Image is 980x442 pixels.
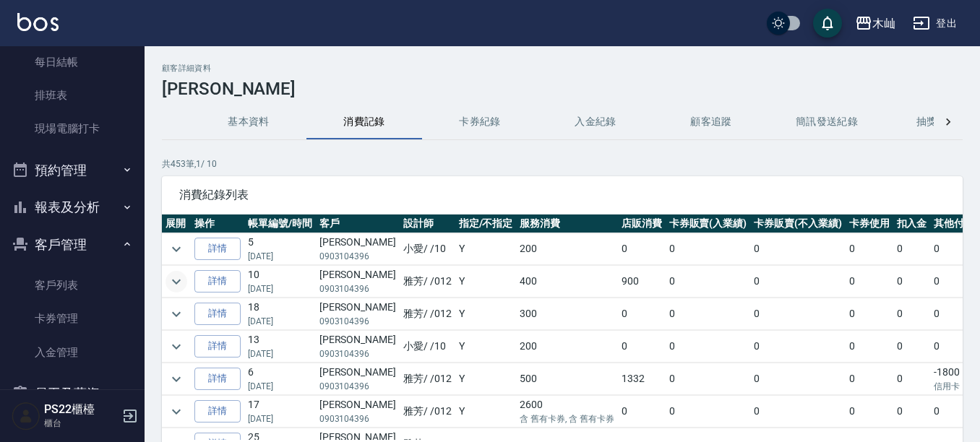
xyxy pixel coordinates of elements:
button: expand row [166,336,187,357]
td: 0 [893,266,931,298]
button: expand row [166,368,187,390]
img: Logo [17,13,59,31]
p: 0903104396 [319,412,396,425]
td: 雅芳 / /012 [400,266,455,298]
td: 13 [244,331,316,363]
td: 6 [244,363,316,395]
p: [DATE] [248,380,312,393]
td: 1332 [618,363,666,395]
td: [PERSON_NAME] [316,298,400,330]
img: Person [12,402,40,430]
button: 預約管理 [6,152,139,189]
td: 0 [893,363,931,395]
p: 0903104396 [319,315,396,328]
button: 基本資料 [191,105,306,139]
td: 小愛 / /10 [400,233,455,265]
td: 5 [244,233,316,265]
a: 詳情 [194,368,241,390]
a: 每日結帳 [6,45,139,79]
button: 入金紀錄 [538,105,653,139]
th: 扣入金 [893,214,931,233]
td: 0 [893,298,931,330]
td: 400 [516,266,617,298]
td: 0 [750,363,846,395]
th: 帳單編號/時間 [244,214,316,233]
p: [DATE] [248,412,312,425]
td: Y [455,266,517,298]
td: 0 [666,266,751,298]
button: save [813,9,842,38]
th: 卡券販賣(入業績) [666,214,751,233]
td: 0 [750,266,846,298]
button: 客戶管理 [6,226,139,264]
td: 0 [750,233,846,265]
a: 客戶列表 [6,269,139,302]
td: Y [455,331,517,363]
td: 0 [618,233,666,265]
button: 顧客追蹤 [653,105,769,139]
td: [PERSON_NAME] [316,396,400,428]
button: 報表及分析 [6,188,139,226]
td: 0 [666,233,751,265]
p: 0903104396 [319,380,396,393]
p: [DATE] [248,315,312,328]
button: 消費記錄 [306,105,422,139]
td: [PERSON_NAME] [316,363,400,395]
button: 員工及薪資 [6,375,139,412]
a: 詳情 [194,303,241,325]
td: 0 [618,331,666,363]
td: Y [455,298,517,330]
td: 500 [516,363,617,395]
td: 0 [893,331,931,363]
td: 200 [516,233,617,265]
td: 0 [750,298,846,330]
button: expand row [166,271,187,292]
td: 0 [666,396,751,428]
div: 木屾 [872,14,895,32]
a: 詳情 [194,400,241,422]
button: expand row [166,401,187,422]
td: 0 [666,298,751,330]
p: [DATE] [248,347,312,360]
h2: 顧客詳細資料 [162,64,963,73]
td: 2600 [516,396,617,428]
a: 詳情 [194,238,241,260]
td: 0 [618,298,666,330]
p: 櫃台 [44,417,118,430]
td: 300 [516,298,617,330]
td: 0 [750,331,846,363]
td: Y [455,233,517,265]
td: 小愛 / /10 [400,331,455,363]
td: [PERSON_NAME] [316,233,400,265]
button: 卡券紀錄 [422,105,538,139]
a: 入金管理 [6,336,139,369]
a: 現場電腦打卡 [6,112,139,145]
a: 詳情 [194,335,241,357]
td: 雅芳 / /012 [400,396,455,428]
td: 900 [618,266,666,298]
h3: [PERSON_NAME] [162,79,963,99]
td: 雅芳 / /012 [400,298,455,330]
td: 0 [893,396,931,428]
th: 設計師 [400,214,455,233]
button: 木屾 [849,9,901,38]
a: 卡券管理 [6,302,139,335]
th: 指定/不指定 [455,214,517,233]
p: 0903104396 [319,282,396,295]
button: expand row [166,238,187,260]
td: 0 [666,331,751,363]
td: 200 [516,331,617,363]
td: Y [455,363,517,395]
th: 客戶 [316,214,400,233]
a: 詳情 [194,270,241,292]
p: 0903104396 [319,250,396,263]
td: 0 [618,396,666,428]
td: 0 [893,233,931,265]
p: 共 453 筆, 1 / 10 [162,157,963,170]
td: 0 [846,266,893,298]
td: 17 [244,396,316,428]
td: 0 [846,396,893,428]
a: 排班表 [6,79,139,112]
p: 含 舊有卡券, 含 舊有卡券 [520,412,614,425]
button: expand row [166,303,187,325]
